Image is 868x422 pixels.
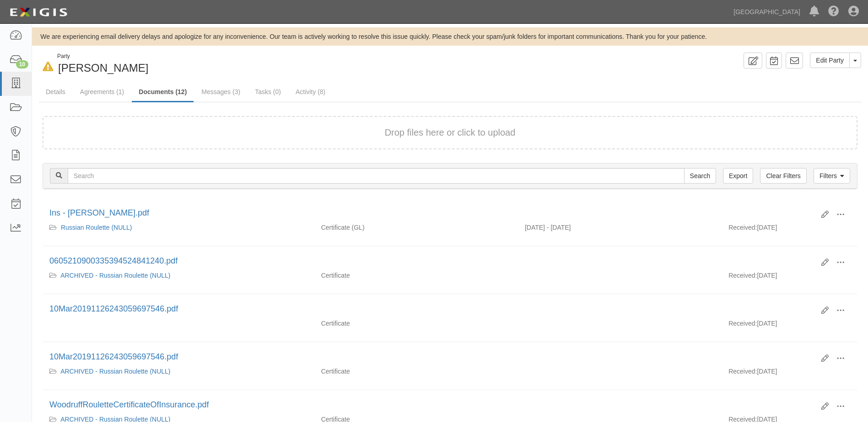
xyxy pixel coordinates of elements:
[49,399,814,411] div: WoodruffRouletteCertificateOfInsurance.pdf
[49,256,178,265] a: 0605210900335394524841240.pdf
[248,83,288,101] a: Tasks (0)
[49,351,814,363] div: 10Mar20191126243059697546.pdf
[7,4,70,21] img: logo-5460c22ac91f19d4615b14bd174203de0afe785f0fc80cf4dbbc73dc1793850b.png
[314,367,518,376] div: Certificate
[722,271,857,285] div: [DATE]
[814,168,850,184] a: Filters
[39,83,72,101] a: Details
[32,32,868,41] div: We are experiencing email delivery delays and apologize for any inconvenience. Our team is active...
[722,367,857,380] div: [DATE]
[518,271,722,271] div: Effective - Expiration
[728,367,757,376] p: Received:
[810,53,850,68] a: Edit Party
[518,415,722,415] div: Effective - Expiration
[728,319,757,328] p: Received:
[49,367,307,376] div: ARCHIVED - Russian Roulette (NULL)
[60,272,170,279] a: ARCHIVED - Russian Roulette (NULL)
[49,207,814,219] div: Ins - Wiliam Woodruff.pdf
[49,303,814,315] div: 10Mar20191126243059697546.pdf
[722,319,857,332] div: [DATE]
[58,62,148,74] span: [PERSON_NAME]
[684,168,716,184] input: Search
[49,304,178,313] a: 10Mar20191126243059697546.pdf
[760,168,806,184] a: Clear Filters
[728,223,757,232] p: Received:
[314,319,518,328] div: Certificate
[61,224,132,231] a: Russian Roulette (NULL)
[314,271,518,280] div: Certificate
[722,223,857,237] div: [DATE]
[49,208,149,217] a: Ins - [PERSON_NAME].pdf
[518,223,722,232] div: Effective 06/12/2025 - Expiration 06/12/2026
[723,168,753,184] a: Export
[828,6,839,17] i: Help Center - Complianz
[43,62,54,72] i: In Default since 06/02/2025
[60,368,170,375] a: ARCHIVED - Russian Roulette (NULL)
[729,3,805,21] a: [GEOGRAPHIC_DATA]
[289,83,332,101] a: Activity (8)
[49,255,814,267] div: 0605210900335394524841240.pdf
[132,83,194,102] a: Documents (12)
[68,168,685,184] input: Search
[518,319,722,319] div: Effective - Expiration
[194,83,247,101] a: Messages (3)
[57,53,148,60] div: Party
[39,53,443,76] div: William H Woodruff
[49,271,307,280] div: ARCHIVED - Russian Roulette (NULL)
[73,83,131,101] a: Agreements (1)
[314,223,518,232] div: General Liability
[49,400,209,409] a: WoodruffRouletteCertificateOfInsurance.pdf
[49,223,307,232] div: Russian Roulette (NULL)
[16,60,28,69] div: 10
[385,126,516,139] button: Drop files here or click to upload
[728,271,757,280] p: Received:
[49,352,178,361] a: 10Mar20191126243059697546.pdf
